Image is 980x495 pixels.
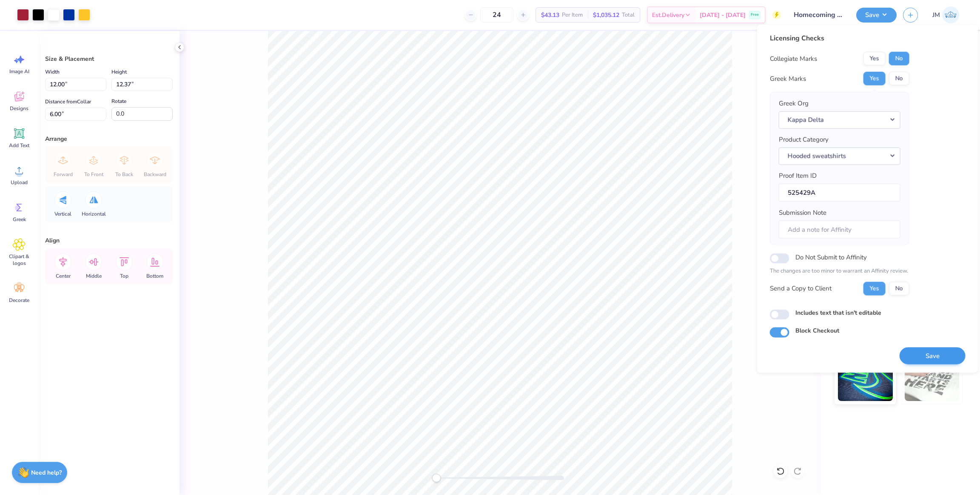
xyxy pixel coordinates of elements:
[562,11,583,20] span: Per Item
[5,253,33,267] span: Clipart & logos
[9,142,29,149] span: Add Text
[120,273,128,279] span: Top
[86,273,102,279] span: Middle
[45,236,173,245] div: Align
[942,6,959,23] img: John Michael Binayas
[480,7,513,23] input: – –
[779,99,809,108] label: Greek Org
[541,11,559,20] span: $43.13
[889,72,909,85] button: No
[889,282,909,295] button: No
[45,97,91,107] label: Distance from Collar
[932,10,940,20] span: JM
[146,273,163,279] span: Bottom
[432,474,441,482] div: Accessibility label
[856,8,897,23] button: Save
[54,211,71,217] span: Vertical
[770,54,817,63] div: Collegiate Marks
[863,52,886,65] button: Yes
[45,67,60,77] label: Width
[45,54,173,63] div: Size & Placement
[751,12,759,18] span: Free
[45,134,173,143] div: Arrange
[11,179,28,186] span: Upload
[770,267,909,276] p: The changes are too minor to warrant an Affinity review.
[779,208,826,218] label: Submission Note
[770,284,832,293] div: Send a Copy to Client
[779,171,817,181] label: Proof Item ID
[900,347,966,364] button: Save
[9,297,29,304] span: Decorate
[111,96,126,106] label: Rotate
[889,52,909,65] button: No
[838,358,893,401] img: Glow in the Dark Ink
[905,358,960,401] img: Water based Ink
[787,6,850,23] input: Untitled Design
[593,11,619,20] span: $1,035.12
[9,68,29,75] span: Image AI
[770,33,909,43] div: Licensing Checks
[56,273,71,279] span: Center
[111,67,127,77] label: Height
[13,216,26,223] span: Greek
[10,105,28,112] span: Designs
[779,220,900,239] input: Add a note for Affinity
[700,11,746,20] span: [DATE] - [DATE]
[863,282,886,295] button: Yes
[779,135,829,145] label: Product Category
[82,211,106,217] span: Horizontal
[622,11,635,20] span: Total
[652,11,684,20] span: Est. Delivery
[779,111,900,128] button: Kappa Delta
[779,147,900,165] button: Hooded sweatshirts
[770,74,806,83] div: Greek Marks
[795,252,867,263] label: Do Not Submit to Affinity
[795,326,839,335] label: Block Checkout
[795,308,881,317] label: Includes text that isn't editable
[863,72,886,85] button: Yes
[31,469,62,477] strong: Need help?
[929,6,963,23] a: JM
